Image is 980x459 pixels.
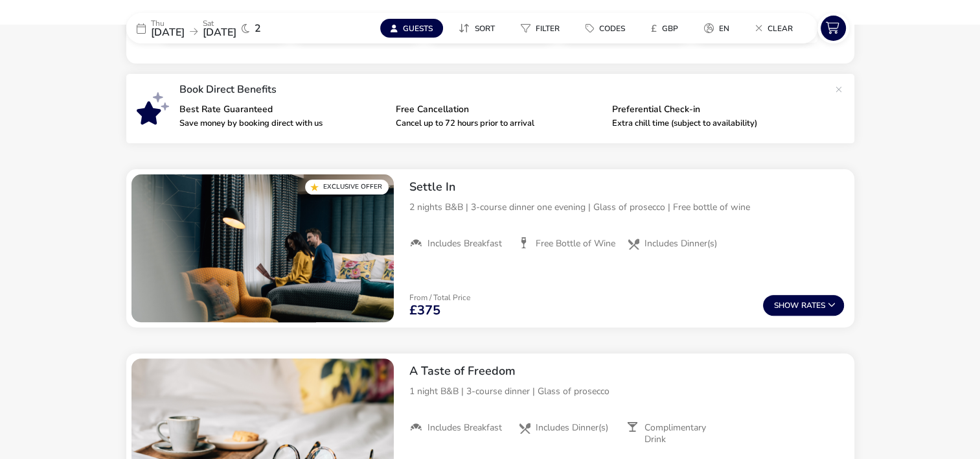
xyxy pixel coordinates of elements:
p: 2 nights B&B | 3-course dinner one evening | Glass of prosecco | Free bottle of wine [409,200,844,214]
naf-pibe-menu-bar-item: £GBP [641,19,694,38]
div: Thu[DATE]Sat[DATE]2 [126,13,321,43]
button: Clear [745,19,803,38]
div: Exclusive Offer [305,180,389,194]
button: ShowRates [763,295,844,316]
span: Show [774,301,801,310]
span: 2 [255,23,261,34]
p: 1 night B&B | 3-course dinner | Glass of prosecco [409,384,844,398]
span: Codes [599,23,625,34]
button: Sort [448,19,505,38]
p: Free Cancellation [396,105,602,114]
naf-pibe-menu-bar-item: en [694,19,745,38]
div: Settle In2 nights B&B | 3-course dinner one evening | Glass of prosecco | Free bottle of wineIncl... [399,169,854,260]
swiper-slide: 1 / 1 [131,174,394,322]
p: Thu [151,19,185,27]
naf-pibe-menu-bar-item: Sort [448,19,510,38]
span: [DATE] [151,25,185,40]
span: Guests [403,23,433,34]
span: Includes Dinner(s) [644,238,717,250]
p: From / Total Price [409,294,470,301]
div: A Taste of Freedom1 night B&B | 3-course dinner | Glass of proseccoIncludes BreakfastIncludes Din... [399,353,854,456]
span: en [719,23,729,34]
button: Codes [575,19,635,38]
p: Sat [203,19,236,27]
p: Preferential Check-in [612,105,818,114]
i: £ [651,22,657,35]
p: Best Rate Guaranteed [179,105,385,114]
button: en [694,19,740,38]
button: Guests [380,19,443,38]
naf-pibe-menu-bar-item: Clear [745,19,808,38]
h2: A Taste of Freedom [409,364,844,379]
naf-pibe-menu-bar-item: Filter [510,19,575,38]
span: Clear [768,23,793,34]
button: £GBP [641,19,689,38]
p: Save money by booking direct with us [179,119,385,128]
button: Filter [510,19,570,38]
naf-pibe-menu-bar-item: Guests [380,19,448,38]
span: Complimentary Drink [644,422,725,445]
span: Includes Breakfast [427,238,502,250]
span: Includes Breakfast [427,422,502,434]
span: Filter [536,23,560,34]
span: Includes Dinner(s) [536,422,608,434]
h2: Settle In [409,180,844,194]
span: GBP [662,23,678,34]
naf-pibe-menu-bar-item: Codes [575,19,641,38]
p: Extra chill time (subject to availability) [612,119,818,128]
p: Cancel up to 72 hours prior to arrival [396,119,602,128]
p: Book Direct Benefits [179,84,828,95]
span: [DATE] [203,25,236,40]
span: £375 [409,304,440,317]
span: Sort [475,23,495,34]
span: Free Bottle of Wine [536,238,615,250]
